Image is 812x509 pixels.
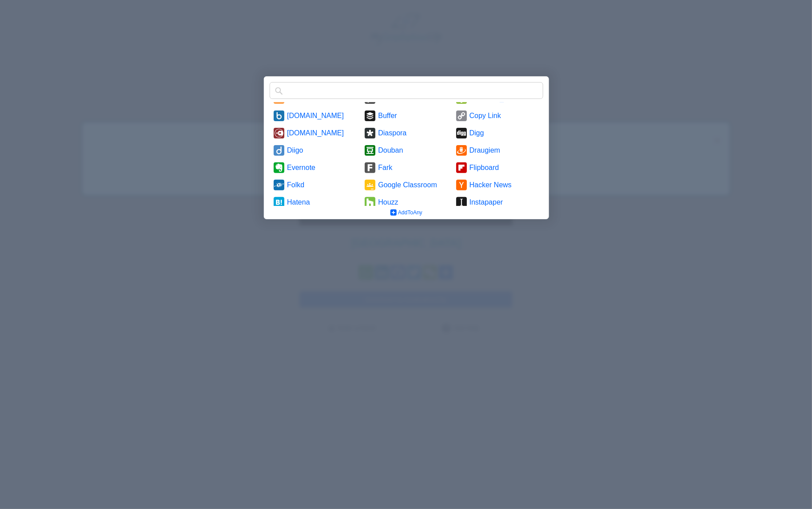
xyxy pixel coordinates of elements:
div: Share [264,76,549,219]
a: Digg [452,125,543,142]
a: Google Classroom [361,177,452,193]
a: [DOMAIN_NAME] [270,107,361,124]
a: Flipboard [452,159,543,176]
a: Folkd [270,177,361,193]
a: Diaspora [361,125,452,142]
a: Hatena [270,194,361,211]
a: Hacker News [452,177,543,193]
a: AddToAny [384,206,429,219]
a: Buffer [361,107,452,124]
a: Copy Link [452,107,543,124]
a: Fark [361,159,452,176]
a: [DOMAIN_NAME] [270,125,361,142]
a: Douban [361,142,452,159]
a: Diigo [270,142,361,159]
a: Instapaper [452,194,543,211]
a: Draugiem [452,142,543,159]
a: Houzz [361,194,452,211]
a: Evernote [270,159,361,176]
